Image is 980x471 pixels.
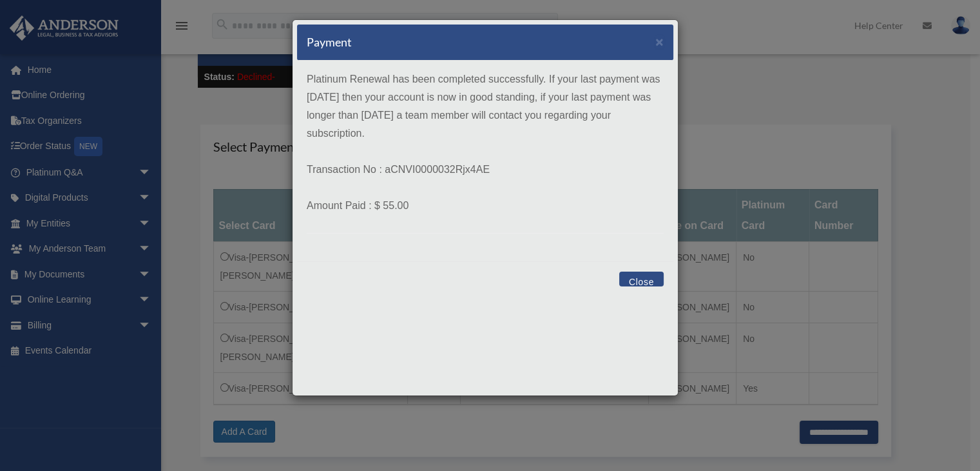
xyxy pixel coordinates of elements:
button: Close [619,272,664,286]
button: Close [655,35,664,48]
p: Amount Paid : $ 55.00 [307,197,664,215]
h5: Payment [307,34,352,50]
p: Transaction No : aCNVI0000032Rjx4AE [307,161,664,179]
p: Platinum Renewal has been completed successfully. If your last payment was [DATE] then your accou... [307,70,664,143]
span: × [655,34,664,49]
